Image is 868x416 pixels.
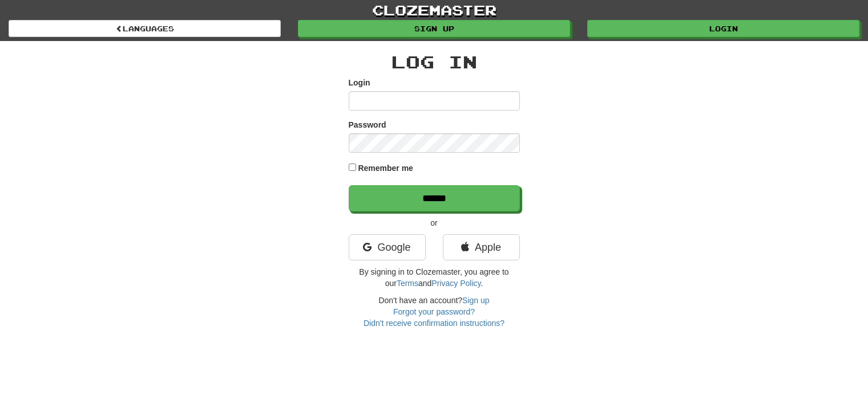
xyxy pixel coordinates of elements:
[349,234,426,260] a: Google
[462,296,489,305] a: Sign up
[358,162,413,174] label: Remember me
[298,20,570,37] a: Sign up
[443,234,520,260] a: Apple
[349,52,520,71] h2: Log In
[349,77,370,88] label: Login
[349,119,386,130] label: Password
[349,217,520,229] p: or
[397,279,418,288] a: Terms
[9,20,281,37] a: Languages
[587,20,859,37] a: Login
[349,266,520,289] p: By signing in to Clozemaster, you agree to our and .
[364,319,504,328] a: Didn't receive confirmation instructions?
[431,279,481,288] a: Privacy Policy
[393,307,475,316] a: Forgot your password?
[349,295,520,329] div: Don't have an account?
